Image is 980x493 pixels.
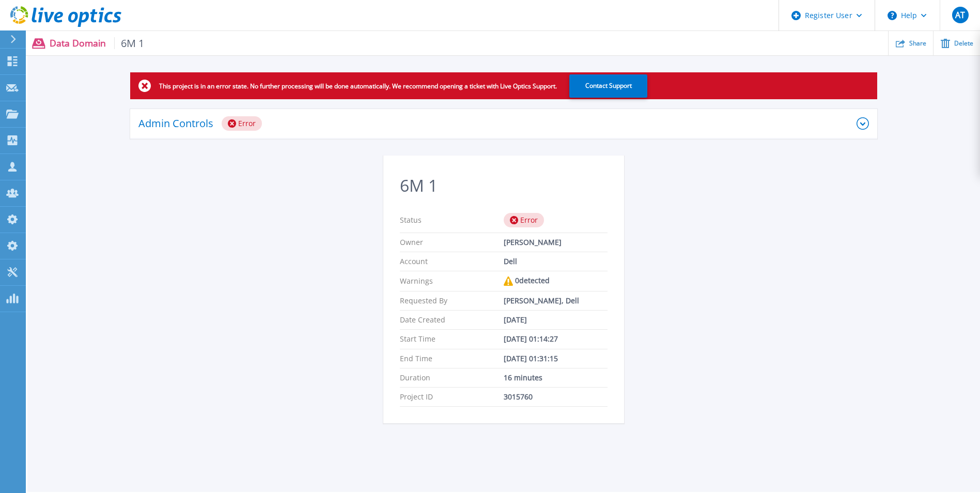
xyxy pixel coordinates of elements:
p: Data Domain [50,37,145,49]
p: Owner [400,238,504,246]
p: Admin Controls [138,118,213,129]
span: AT [955,11,965,19]
div: Error [504,213,544,227]
p: Status [400,213,504,227]
p: Date Created [400,316,504,324]
div: [DATE] 01:31:15 [504,355,608,363]
p: End Time [400,355,504,363]
p: Start Time [400,335,504,343]
p: This project is in an error state. No further processing will be done automatically. We recommend... [159,82,557,90]
div: [PERSON_NAME], Dell [504,297,608,305]
div: 0 detected [504,276,608,286]
div: [PERSON_NAME] [504,238,608,246]
span: Delete [954,40,973,47]
h2: 6M 1 [400,176,608,195]
div: [DATE] [504,316,608,324]
p: Warnings [400,276,504,286]
span: Share [909,40,926,47]
p: Duration [400,374,504,382]
div: Dell [504,257,608,266]
button: Contact Support [569,74,647,98]
p: Requested By [400,297,504,305]
div: Error [222,116,262,131]
div: 16 minutes [504,374,608,382]
p: Account [400,257,504,266]
div: 3015760 [504,393,608,401]
p: Project ID [400,393,504,401]
span: 6M 1 [114,37,145,49]
div: [DATE] 01:14:27 [504,335,608,343]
